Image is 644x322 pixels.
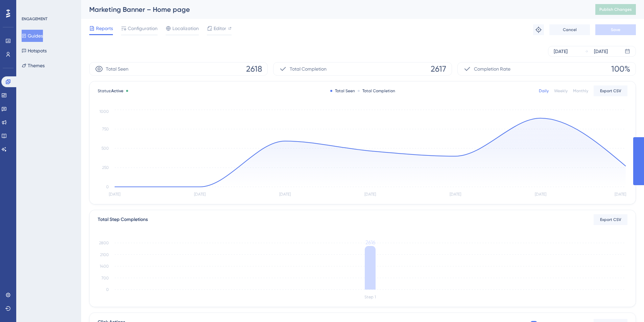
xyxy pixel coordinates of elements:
[101,146,109,151] tspan: 500
[600,88,621,94] span: Export CSV
[616,295,636,316] iframe: UserGuiding AI Assistant Launcher
[365,239,375,246] tspan: 2616
[554,47,568,55] div: [DATE]
[194,192,206,197] tspan: [DATE]
[611,27,620,32] span: Save
[106,184,109,189] tspan: 0
[364,192,376,197] tspan: [DATE]
[595,4,636,15] button: Publish Changes
[573,88,588,94] div: Monthly
[99,109,109,114] tspan: 1000
[89,5,578,14] div: Marketing Banner – Home page
[595,24,636,35] button: Save
[102,127,109,131] tspan: 750
[102,165,109,170] tspan: 250
[22,45,47,57] button: Hotspots
[594,47,608,55] div: [DATE]
[279,192,291,197] tspan: [DATE]
[358,88,395,94] div: Total Completion
[539,88,549,94] div: Daily
[214,24,226,32] span: Editor
[246,64,262,74] span: 2618
[364,295,376,299] tspan: Step 1
[611,64,630,74] span: 100%
[599,7,632,12] span: Publish Changes
[330,88,355,94] div: Total Seen
[22,16,47,22] div: ENGAGEMENT
[106,65,128,73] span: Total Seen
[106,287,109,292] tspan: 0
[594,214,627,225] button: Export CSV
[615,192,626,197] tspan: [DATE]
[100,264,109,269] tspan: 1400
[101,276,109,280] tspan: 700
[99,241,109,245] tspan: 2800
[600,217,621,222] span: Export CSV
[535,192,546,197] tspan: [DATE]
[111,89,123,93] span: Active
[554,88,568,94] div: Weekly
[96,24,113,32] span: Reports
[172,24,199,32] span: Localization
[98,88,123,94] span: Status:
[22,30,43,42] button: Guides
[98,216,148,224] div: Total Step Completions
[22,59,45,72] button: Themes
[109,192,120,197] tspan: [DATE]
[549,24,590,35] button: Cancel
[450,192,461,197] tspan: [DATE]
[431,64,446,74] span: 2617
[128,24,158,32] span: Configuration
[563,27,577,32] span: Cancel
[594,85,627,96] button: Export CSV
[290,65,327,73] span: Total Completion
[100,252,109,257] tspan: 2100
[474,65,510,73] span: Completion Rate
